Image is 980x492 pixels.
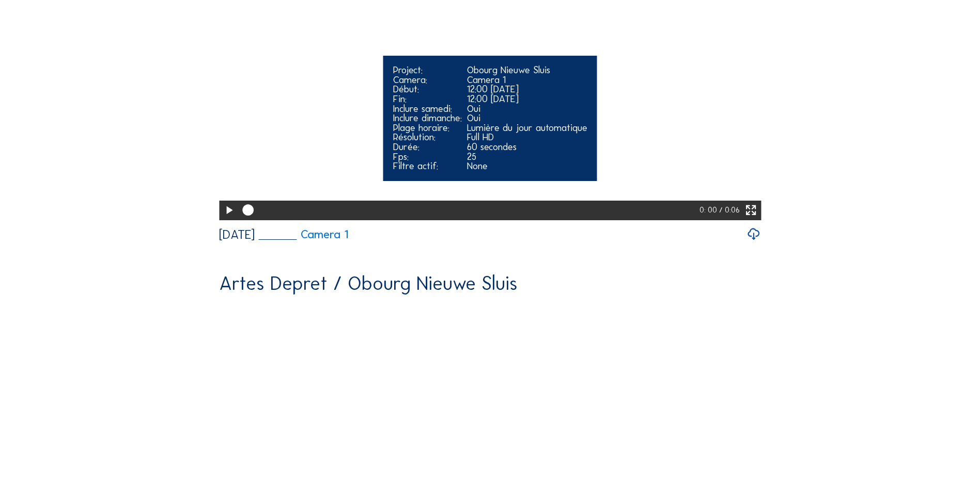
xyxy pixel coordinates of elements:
div: Fps: [393,152,462,162]
div: 12:00 [DATE] [467,94,587,104]
div: Filtre actif: [393,161,462,171]
div: Inclure dimanche: [393,113,462,123]
div: Oui [467,113,587,123]
div: Résolution: [393,133,462,142]
div: Fin: [393,94,462,104]
div: Lumière du jour automatique [467,123,587,133]
div: None [467,161,587,171]
a: Camera 1 [259,229,349,240]
div: [DATE] [219,228,255,241]
div: Artes Depret / Obourg Nieuwe Sluis [219,274,518,293]
div: 60 secondes [467,142,587,152]
div: Camera: [393,75,462,85]
div: 25 [467,152,587,162]
div: Obourg Nieuwe Sluis [467,65,587,75]
div: Camera 1 [467,75,587,85]
div: / 0:06 [719,201,740,220]
div: Oui [467,104,587,114]
div: Début: [393,85,462,94]
div: Project: [393,65,462,75]
div: 12:00 [DATE] [467,85,587,94]
div: Full HD [467,133,587,142]
div: 0: 00 [699,201,719,220]
div: Plage horaire: [393,123,462,133]
div: Durée: [393,142,462,152]
div: Inclure samedi: [393,104,462,114]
